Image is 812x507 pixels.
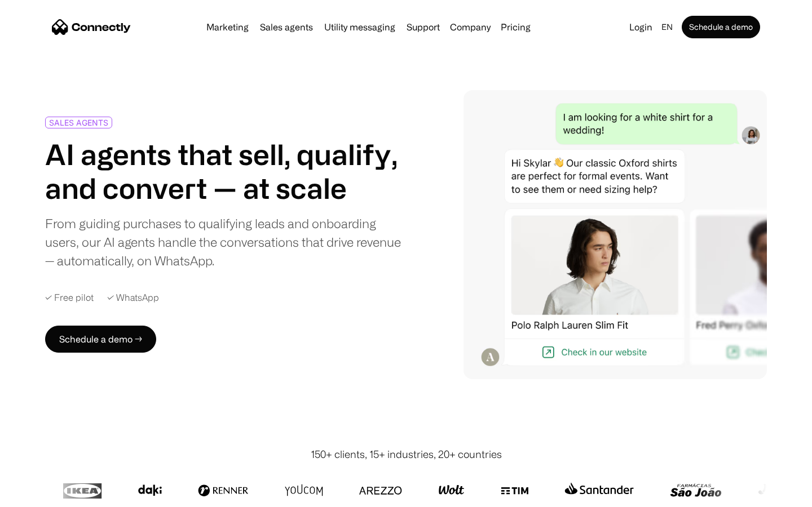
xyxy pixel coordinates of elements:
[45,214,401,270] div: From guiding purchases to qualifying leads and onboarding users, our AI agents handle the convers...
[402,23,444,32] a: Support
[311,447,502,462] div: 150+ clients, 15+ industries, 20+ countries
[682,16,760,38] a: Schedule a demo
[202,23,253,32] a: Marketing
[661,19,673,35] div: en
[625,19,657,35] a: Login
[496,23,535,32] a: Pricing
[45,326,156,353] a: Schedule a demo →
[320,23,400,32] a: Utility messaging
[49,118,108,127] div: SALES AGENTS
[11,486,68,503] aside: Language selected: English
[450,19,491,35] div: Company
[45,292,94,303] div: ✓ Free pilot
[45,137,401,205] h1: AI agents that sell, qualify, and convert — at scale
[255,23,317,32] a: Sales agents
[23,487,68,503] ul: Language list
[107,292,159,303] div: ✓ WhatsApp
